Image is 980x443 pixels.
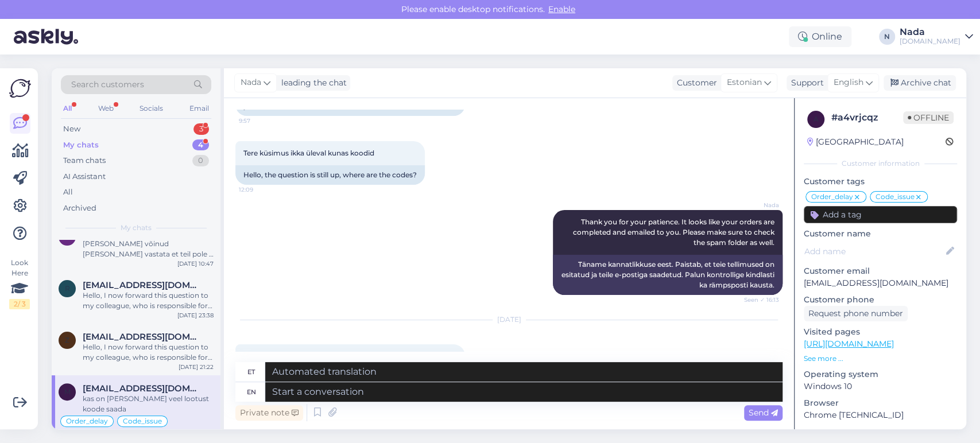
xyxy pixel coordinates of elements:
[83,383,202,394] span: meida@lepiste.pri.ee
[749,407,778,418] span: Send
[900,37,960,46] div: [DOMAIN_NAME]
[247,362,255,382] div: et
[235,165,425,185] div: Hello, the question is still up, where are the codes?
[9,258,30,309] div: Look Here
[804,368,957,380] p: Operating system
[9,77,31,99] img: Askly Logo
[834,76,863,89] span: English
[83,290,214,311] div: Hello, I now forward this question to my colleague, who is responsible for this. The reply will b...
[83,239,214,259] div: [PERSON_NAME] võinud [PERSON_NAME] vastata et teil pole , oleks saanud mujalt tellida, nyyd [PERS...
[804,265,957,277] p: Customer email
[804,353,957,364] p: See more ...
[573,217,776,247] span: Thank you for your patience. It looks like your orders are completed and emailed to you. Please m...
[804,409,957,421] p: Chrome [TECHNICAL_ID]
[884,75,956,91] div: Archive chat
[736,296,779,304] span: Seen ✓ 16:13
[545,4,579,14] span: Enable
[123,418,162,425] span: Code_issue
[63,155,106,166] div: Team chats
[65,284,70,293] span: r
[553,255,783,295] div: Täname kannatlikkuse eest. Paistab, et teie tellimused on esitatud ja teile e-postiga saadetud. P...
[804,245,944,258] input: Add name
[137,101,165,116] div: Socials
[66,418,108,425] span: Order_delay
[900,28,973,46] a: Nada[DOMAIN_NAME]
[83,332,202,342] span: zebragoesmoo69420@gmail.com
[96,101,116,116] div: Web
[736,201,779,209] span: Nada
[192,155,209,166] div: 0
[193,123,209,135] div: 3
[900,28,960,37] div: Nada
[831,111,903,125] div: # a4vrjcqz
[63,139,99,151] div: My chats
[804,326,957,338] p: Visited pages
[63,171,106,182] div: AI Assistant
[804,380,957,393] p: Windows 10
[811,193,853,200] span: Order_delay
[672,77,717,89] div: Customer
[179,363,214,371] div: [DATE] 21:22
[804,339,894,349] a: [URL][DOMAIN_NAME]
[63,203,96,214] div: Archived
[804,158,957,169] div: Customer information
[814,115,819,123] span: a
[239,185,282,194] span: 12:09
[121,223,152,233] span: My chats
[239,116,282,125] span: 9:57
[804,228,957,240] p: Customer name
[192,139,209,151] div: 4
[789,26,851,47] div: Online
[177,259,214,268] div: [DATE] 10:47
[71,79,144,91] span: Search customers
[235,405,303,421] div: Private note
[83,280,202,290] span: raivis2112@gmail.com
[64,387,71,396] span: m
[277,77,347,89] div: leading the chat
[727,76,762,89] span: Estonian
[65,336,69,344] span: z
[235,314,783,325] div: [DATE]
[247,382,256,402] div: en
[903,111,954,124] span: Offline
[804,206,957,223] input: Add a tag
[804,306,908,321] div: Request phone number
[177,428,214,437] div: [DATE] 20:33
[804,277,957,289] p: [EMAIL_ADDRESS][DOMAIN_NAME]
[807,136,904,148] div: [GEOGRAPHIC_DATA]
[83,342,214,363] div: Hello, I now forward this question to my colleague, who is responsible for this. The reply will b...
[177,311,214,320] div: [DATE] 23:38
[804,176,957,188] p: Customer tags
[9,299,30,309] div: 2 / 3
[63,186,73,198] div: All
[879,29,895,45] div: N
[804,397,957,409] p: Browser
[241,76,261,89] span: Nada
[876,193,915,200] span: Code_issue
[804,294,957,306] p: Customer phone
[61,101,74,116] div: All
[787,77,824,89] div: Support
[187,101,211,116] div: Email
[63,123,80,135] div: New
[83,394,214,414] div: kas on [PERSON_NAME] veel lootust koode saada
[243,149,374,157] span: Tere küsimus ikka üleval kunas koodid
